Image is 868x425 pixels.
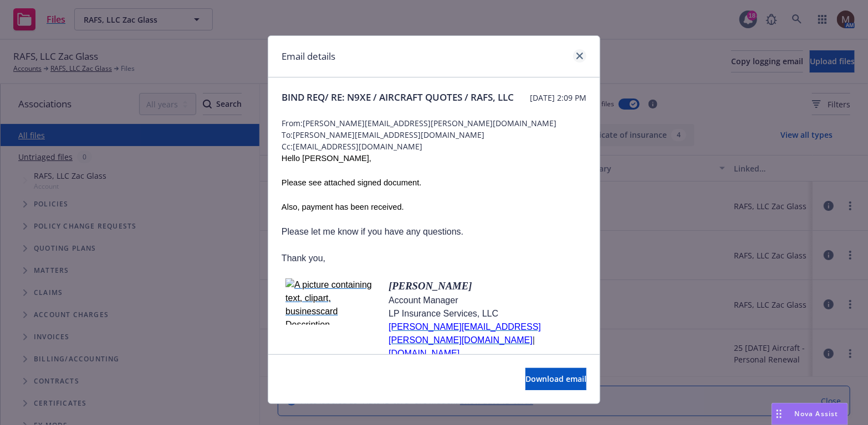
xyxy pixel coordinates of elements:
[282,203,404,211] span: Also, payment has been received.
[389,322,541,345] a: [PERSON_NAME][EMAIL_ADDRESS][PERSON_NAME][DOMAIN_NAME]
[282,154,371,163] span: Hello [PERSON_NAME],
[525,374,586,384] span: Download email
[530,92,586,103] span: [DATE] 2:09 PM
[282,178,422,187] span: Please see attached signed document.
[389,309,498,318] span: LP Insurance Services, LLC
[795,409,839,418] span: Nova Assist
[772,403,848,425] button: Nova Assist
[282,129,586,141] span: To: [PERSON_NAME][EMAIL_ADDRESS][DOMAIN_NAME]
[525,368,586,390] button: Download email
[389,280,472,292] span: [PERSON_NAME]
[282,141,586,152] span: Cc: [EMAIL_ADDRESS][DOMAIN_NAME]
[573,49,586,63] a: close
[282,253,325,263] span: Thank you,
[389,296,458,305] span: Account Manager
[285,278,376,325] img: A picture containing text, clipart, businesscard Description automatically generated
[282,117,586,129] span: From: [PERSON_NAME][EMAIL_ADDRESS][PERSON_NAME][DOMAIN_NAME]
[772,403,786,424] div: Drag to move
[282,91,514,104] span: BIND REQ/ RE: N9XE / AIRCRAFT QUOTES / RAFS, LLC
[285,278,381,325] a: A picture containing text, clipart, businesscard Description automatically generated
[389,322,541,371] span: | [STREET_ADDRESS]
[282,49,335,64] h1: Email details
[282,227,463,236] span: Please let me know if you have any questions.
[389,349,459,358] a: [DOMAIN_NAME]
